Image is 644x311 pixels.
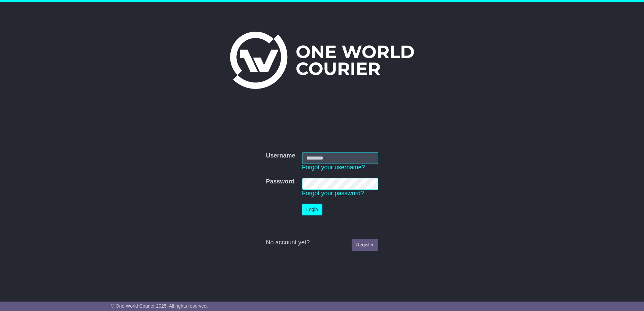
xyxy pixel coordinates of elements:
img: One World [230,32,414,89]
a: Register [352,239,378,251]
a: Forgot your password? [302,190,364,197]
label: Password [266,178,294,185]
label: Username [266,152,295,160]
a: Forgot your username? [302,164,365,171]
div: No account yet? [266,239,378,246]
button: Login [302,204,322,215]
span: © One World Courier 2025. All rights reserved. [111,303,208,309]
